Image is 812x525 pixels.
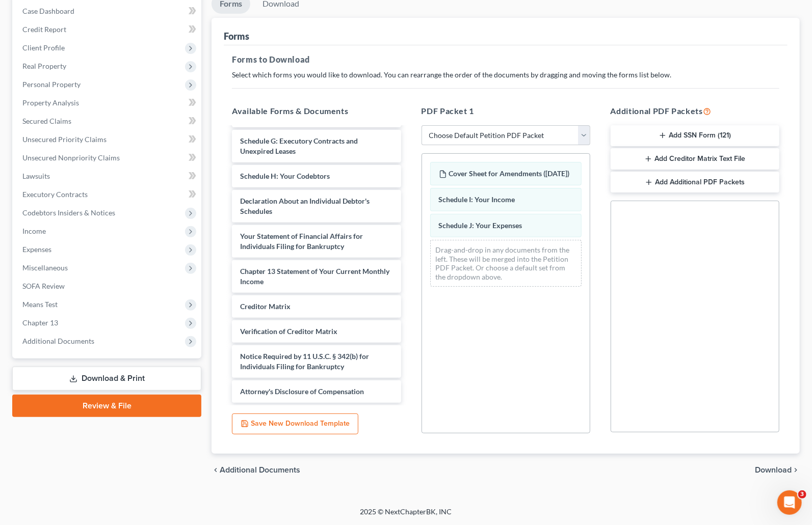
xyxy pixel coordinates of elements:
a: Review & File [12,395,201,417]
span: Unsecured Priority Claims [22,135,107,144]
span: Schedule G: Executory Contracts and Unexpired Leases [240,136,358,155]
a: Download & Print [12,367,201,391]
button: Add SSN Form (121) [611,125,779,147]
a: SOFA Review [14,277,201,295]
span: Income [22,227,46,235]
a: chevron_left Additional Documents [212,466,300,474]
button: Add Creditor Matrix Text File [611,148,779,170]
h5: Additional PDF Packets [611,105,779,117]
iframe: Intercom live chat [777,490,802,515]
p: Select which forms you would like to download. You can rearrange the order of the documents by dr... [232,70,779,80]
span: Unsecured Nonpriority Claims [22,153,120,162]
span: Schedule I: Your Income [439,195,515,204]
a: Credit Report [14,20,201,39]
span: Chapter 13 Statement of Your Current Monthly Income [240,267,389,286]
span: Attorney's Disclosure of Compensation [240,387,364,396]
span: Your Statement of Financial Affairs for Individuals Filing for Bankruptcy [240,232,363,251]
span: Case Dashboard [22,7,74,15]
a: Executory Contracts [14,185,201,204]
span: Personal Property [22,80,81,89]
span: Property Analysis [22,98,79,107]
button: Save New Download Template [232,413,358,435]
a: Secured Claims [14,112,201,130]
span: Notice Required by 11 U.S.C. § 342(b) for Individuals Filing for Bankruptcy [240,352,369,371]
a: Unsecured Nonpriority Claims [14,149,201,167]
span: Codebtors Insiders & Notices [22,208,115,217]
a: Unsecured Priority Claims [14,130,201,149]
h5: Forms to Download [232,53,779,66]
a: Case Dashboard [14,2,201,20]
span: 3 [798,490,806,499]
h5: Available Forms & Documents [232,105,401,117]
span: Verification of Creditor Matrix [240,327,337,336]
span: Cover Sheet for Amendments ([DATE]) [449,169,570,178]
span: Client Profile [22,43,65,52]
span: Additional Documents [220,466,300,474]
span: Download [755,466,792,474]
span: Credit Report [22,25,66,34]
span: Means Test [22,300,58,309]
a: Lawsuits [14,167,201,185]
span: Chapter 13 [22,318,58,327]
button: Add Additional PDF Packets [611,172,779,193]
i: chevron_right [792,466,800,474]
span: Schedule H: Your Codebtors [240,172,330,180]
span: Secured Claims [22,117,71,125]
div: Forms [224,30,249,42]
i: chevron_left [212,466,220,474]
a: Property Analysis [14,94,201,112]
h5: PDF Packet 1 [422,105,590,117]
span: Miscellaneous [22,263,68,272]
span: Creditor Matrix [240,302,291,311]
span: Additional Documents [22,337,94,345]
span: Executory Contracts [22,190,88,199]
span: Lawsuits [22,172,50,180]
span: SOFA Review [22,282,65,290]
span: Schedule J: Your Expenses [439,221,522,230]
span: Declaration About an Individual Debtor's Schedules [240,197,370,215]
div: 2025 © NextChapterBK, INC [116,507,697,525]
span: Real Property [22,62,66,70]
div: Drag-and-drop in any documents from the left. These will be merged into the Petition PDF Packet. ... [430,240,582,287]
button: Download chevron_right [755,466,800,474]
span: Expenses [22,245,51,254]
